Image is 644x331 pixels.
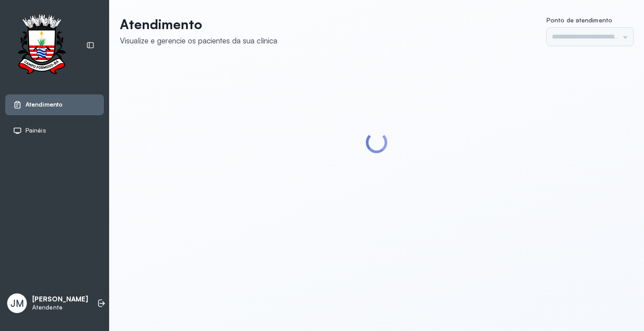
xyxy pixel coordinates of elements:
[13,100,96,109] a: Atendimento
[120,16,277,32] p: Atendimento
[32,304,88,311] p: Atendente
[9,14,74,77] img: Logotipo do estabelecimento
[32,295,88,304] p: [PERSON_NAME]
[10,297,24,309] span: JM
[25,101,63,108] span: Atendimento
[547,16,612,24] span: Ponto de atendimento
[25,127,46,134] span: Painéis
[120,36,277,45] div: Visualize e gerencie os pacientes da sua clínica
